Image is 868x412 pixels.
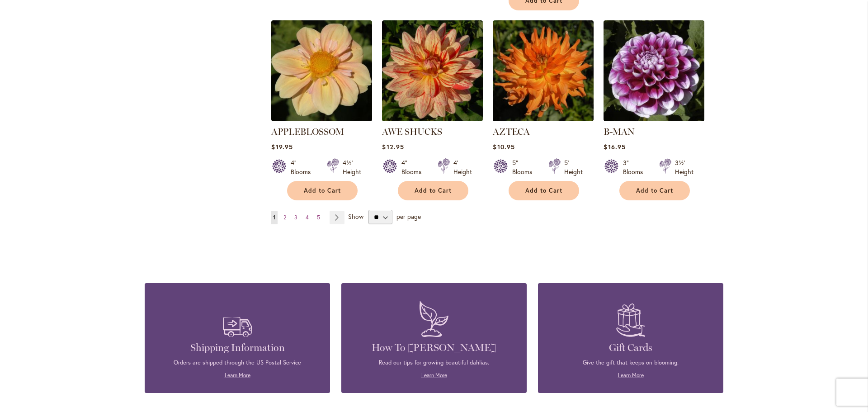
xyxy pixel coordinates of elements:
[604,126,635,137] a: B-MAN
[304,187,341,194] span: Add to Cart
[398,181,468,200] button: Add to Cart
[396,212,421,221] span: per page
[493,142,514,151] span: $10.95
[271,126,344,137] a: APPLEBLOSSOM
[619,181,690,200] button: Add to Cart
[271,114,372,123] a: APPLEBLOSSOM
[292,211,300,224] a: 3
[493,126,530,137] a: AZTECA
[291,158,316,176] div: 4" Blooms
[158,341,316,354] h4: Shipping Information
[281,211,288,224] a: 2
[382,142,404,151] span: $12.95
[348,212,363,221] span: Show
[382,126,442,137] a: AWE SHUCKS
[604,114,704,123] a: B-MAN
[303,211,311,224] a: 4
[283,214,286,221] span: 2
[421,372,447,379] a: Learn More
[453,158,472,176] div: 4' Height
[287,181,358,200] button: Add to Cart
[525,187,562,194] span: Add to Cart
[271,142,292,151] span: $19.95
[493,20,594,121] img: AZTECA
[675,158,693,176] div: 3½' Height
[604,142,625,151] span: $16.95
[493,114,594,123] a: AZTECA
[225,372,250,379] a: Learn More
[636,187,673,194] span: Add to Cart
[552,359,710,367] p: Give the gift that keeps on blooming.
[343,158,361,176] div: 4½' Height
[7,380,32,405] iframe: Launch Accessibility Center
[623,158,648,176] div: 3" Blooms
[271,20,372,121] img: APPLEBLOSSOM
[294,214,297,221] span: 3
[401,158,427,176] div: 4" Blooms
[382,20,483,121] img: AWE SHUCKS
[415,187,452,194] span: Add to Cart
[509,181,579,200] button: Add to Cart
[355,359,513,367] p: Read our tips for growing beautiful dahlias.
[512,158,538,176] div: 5" Blooms
[306,214,309,221] span: 4
[564,158,583,176] div: 5' Height
[382,114,483,123] a: AWE SHUCKS
[315,211,322,224] a: 5
[604,20,704,121] img: B-MAN
[158,359,316,367] p: Orders are shipped through the US Postal Service
[273,214,275,221] span: 1
[355,341,513,354] h4: How To [PERSON_NAME]
[618,372,644,379] a: Learn More
[317,214,320,221] span: 5
[552,341,710,354] h4: Gift Cards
